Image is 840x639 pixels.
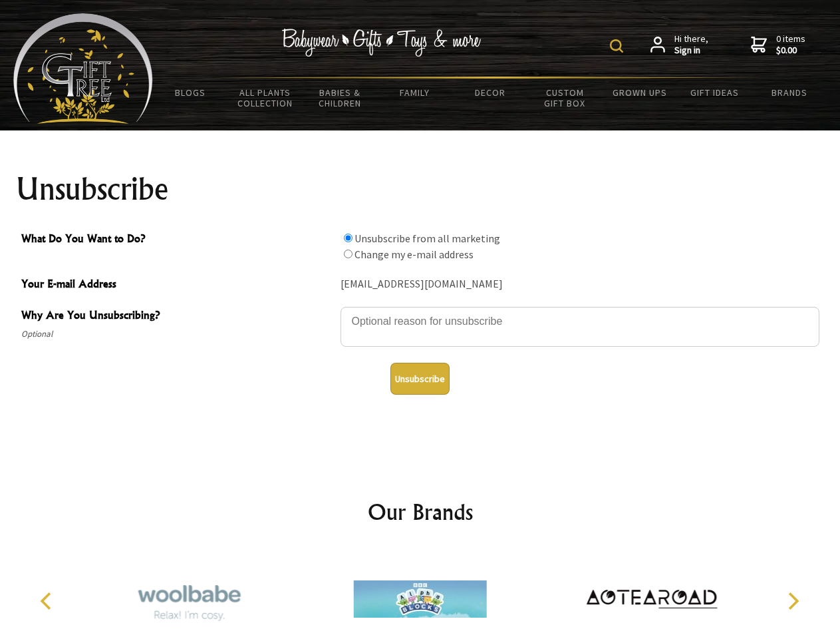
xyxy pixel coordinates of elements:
span: Optional [21,326,334,342]
a: Custom Gift Box [527,79,603,117]
a: 0 items$0.00 [751,33,805,57]
strong: Sign in [674,45,708,57]
h1: Unsubscribe [16,173,825,205]
label: Unsubscribe from all marketing [354,232,500,245]
a: Babies & Children [303,79,378,117]
a: Brands [752,79,827,106]
textarea: Why Are You Unsubscribing? [341,307,819,347]
input: What Do You Want to Do? [344,234,352,242]
h2: Our Brands [27,496,814,528]
a: Hi there,Sign in [650,33,708,57]
button: Previous [33,586,63,616]
a: Family [378,79,453,106]
span: Why Are You Unsubscribing? [21,307,334,326]
strong: $0.00 [776,45,805,57]
div: [EMAIL_ADDRESS][DOMAIN_NAME] [341,274,819,295]
span: Hi there, [674,33,708,57]
img: product search [610,39,623,53]
img: Babywear - Gifts - Toys & more [282,29,482,57]
a: All Plants Collection [228,79,303,117]
button: Unsubscribe [390,363,450,395]
span: What Do You Want to Do? [21,230,334,250]
button: Next [778,586,807,616]
span: Your E-mail Address [21,276,334,295]
a: Decor [452,79,527,106]
label: Change my e-mail address [354,248,474,261]
a: Grown Ups [602,79,677,106]
a: Gift Ideas [677,79,752,106]
span: 0 items [776,33,805,57]
img: Babyware - Gifts - Toys and more... [13,13,153,124]
a: BLOGS [153,79,228,106]
input: What Do You Want to Do? [344,250,352,258]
